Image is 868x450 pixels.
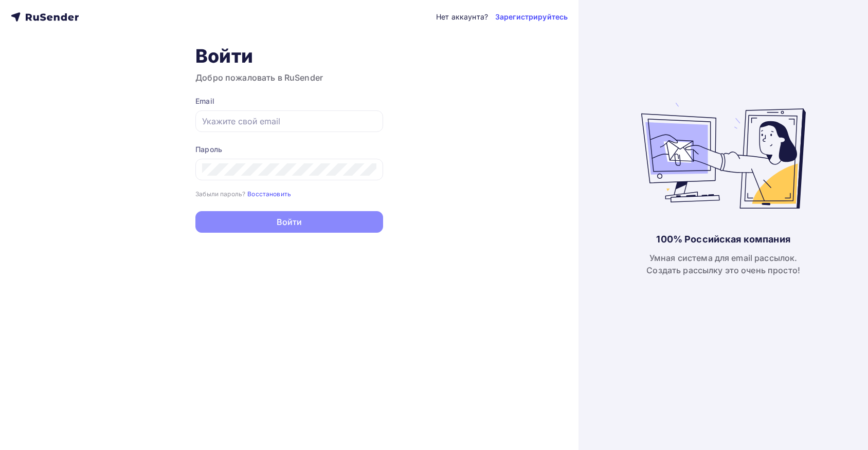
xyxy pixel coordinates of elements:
div: Email [195,96,383,106]
h1: Войти [195,45,383,67]
a: Зарегистрируйтесь [495,12,568,22]
div: 100% Российская компания [656,233,790,246]
div: Умная система для email рассылок. Создать рассылку это очень просто! [646,252,800,276]
div: Пароль [195,144,383,155]
a: Восстановить [247,189,291,198]
div: Нет аккаунта? [436,12,488,22]
small: Восстановить [247,190,291,198]
button: Войти [195,211,383,233]
small: Забыли пароль? [195,190,245,198]
input: Укажите свой email [202,115,376,127]
h3: Добро пожаловать в RuSender [195,71,383,84]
